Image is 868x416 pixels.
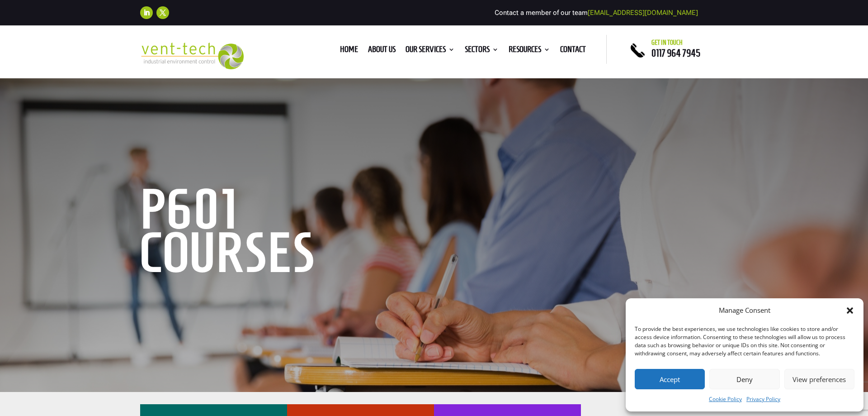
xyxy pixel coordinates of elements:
a: Privacy Policy [746,394,780,405]
a: Sectors [465,46,499,56]
img: 2023-09-27T08_35_16.549ZVENT-TECH---Clear-background [140,43,244,69]
a: Follow on LinkedIn [140,6,153,19]
a: Home [340,46,358,56]
a: Contact [560,46,586,56]
h1: P601 Courses [140,187,416,279]
a: Our Services [406,46,455,56]
span: Get in touch [651,39,683,46]
button: Deny [709,369,779,389]
div: Manage Consent [719,305,770,316]
button: View preferences [784,369,854,389]
button: Accept [635,369,705,389]
span: Contact a member of our team [495,9,698,17]
div: Close dialog [845,306,854,315]
a: [EMAIL_ADDRESS][DOMAIN_NAME] [588,9,698,17]
div: To provide the best experiences, we use technologies like cookies to store and/or access device i... [635,325,854,358]
a: 0117 964 7945 [651,48,700,58]
a: About us [368,46,396,56]
a: Resources [509,46,550,56]
a: Follow on X [156,6,169,19]
a: Cookie Policy [709,394,742,405]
